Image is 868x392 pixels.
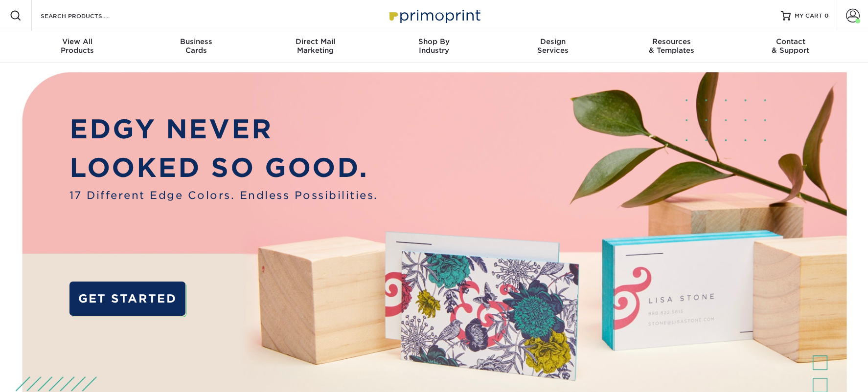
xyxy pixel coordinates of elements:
[69,110,378,149] p: EDGY NEVER
[69,282,185,316] a: GET STARTED
[375,37,494,46] span: Shop By
[256,31,375,63] a: Direct MailMarketing
[137,37,256,55] div: Cards
[69,149,378,188] p: LOOKED SO GOOD.
[385,5,483,26] img: Primoprint
[731,31,850,63] a: Contact& Support
[137,31,256,63] a: BusinessCards
[18,37,137,55] div: Products
[69,188,378,203] span: 17 Different Edge Colors. Endless Possibilities.
[375,37,494,55] div: Industry
[612,37,731,46] span: Resources
[731,37,850,46] span: Contact
[493,37,612,46] span: Design
[824,12,829,19] span: 0
[137,37,256,46] span: Business
[40,10,135,22] input: SEARCH PRODUCTS.....
[795,12,822,20] span: MY CART
[493,37,612,55] div: Services
[256,37,375,46] span: Direct Mail
[612,31,731,63] a: Resources& Templates
[256,37,375,55] div: Marketing
[493,31,612,63] a: DesignServices
[612,37,731,55] div: & Templates
[375,31,494,63] a: Shop ByIndustry
[731,37,850,55] div: & Support
[18,31,137,63] a: View AllProducts
[18,37,137,46] span: View All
